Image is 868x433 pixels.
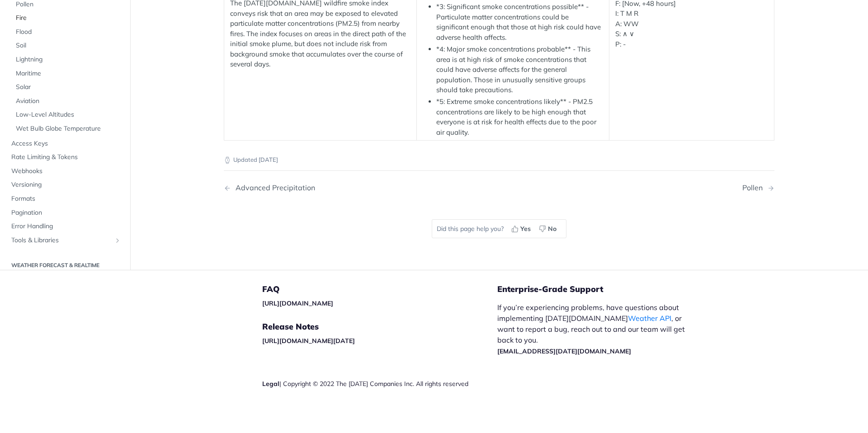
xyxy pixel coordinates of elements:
[224,184,460,192] a: Previous Page: Advanced Precipitation
[16,14,121,23] span: Fire
[536,222,561,235] button: No
[11,222,121,231] span: Error Handling
[16,111,121,120] span: Low-Level Altitudes
[11,80,123,94] a: Solar
[16,124,121,133] span: Wet Bulb Globe Temperature
[11,139,121,148] span: Access Keys
[520,224,531,234] span: Yes
[16,97,121,106] span: Aviation
[11,194,121,203] span: Formats
[497,347,631,355] a: [EMAIL_ADDRESS][DATE][DOMAIN_NAME]
[548,224,557,234] span: No
[7,261,123,269] h2: Weather Forecast & realtime
[16,69,121,78] span: Maritime
[11,108,123,122] a: Low-Level Altitudes
[11,25,123,39] a: Flood
[16,28,121,37] span: Flood
[436,44,603,95] li: *4: Major smoke concentrations probable** - This area is at high risk of smoke concentrations tha...
[16,55,121,64] span: Lightning
[497,302,694,356] p: If you’re experiencing problems, have questions about implementing [DATE][DOMAIN_NAME] , or want ...
[262,284,497,295] h5: FAQ
[7,151,123,164] a: Rate Limiting & Tokens
[16,83,121,92] span: Solar
[11,153,121,162] span: Rate Limiting & Tokens
[11,67,123,80] a: Maritime
[231,184,315,192] div: Advanced Precipitation
[7,206,123,220] a: Pagination
[11,122,123,136] a: Wet Bulb Globe Temperature
[16,42,121,51] span: Soil
[432,219,566,238] div: Did this page help you?
[262,337,355,345] a: [URL][DOMAIN_NAME][DATE]
[7,220,123,233] a: Error Handling
[11,53,123,66] a: Lightning
[436,97,603,137] li: *5: Extreme smoke concentrations likely** - PM2.5 concentrations are likely to be high enough tha...
[742,184,774,192] a: Next Page: Pollen
[7,234,123,247] a: Tools & LibrariesShow subpages for Tools & Libraries
[11,39,123,53] a: Soil
[11,167,121,176] span: Webhooks
[262,321,497,332] h5: Release Notes
[7,192,123,206] a: Formats
[114,237,121,244] button: Show subpages for Tools & Libraries
[628,314,671,323] a: Weather API
[7,179,123,192] a: Versioning
[742,184,767,192] div: Pollen
[11,94,123,108] a: Aviation
[224,155,774,165] p: Updated [DATE]
[11,181,121,190] span: Versioning
[262,299,333,307] a: [URL][DOMAIN_NAME]
[262,379,497,388] div: | Copyright © 2022 The [DATE] Companies Inc. All rights reserved
[11,208,121,217] span: Pagination
[7,165,123,178] a: Webhooks
[7,137,123,151] a: Access Keys
[11,236,112,245] span: Tools & Libraries
[497,284,709,295] h5: Enterprise-Grade Support
[262,380,279,388] a: Legal
[508,222,536,235] button: Yes
[11,11,123,25] a: Fire
[436,2,603,42] li: *3: Significant smoke concentrations possible** - Particulate matter concentrations could be sign...
[224,174,774,201] nav: Pagination Controls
